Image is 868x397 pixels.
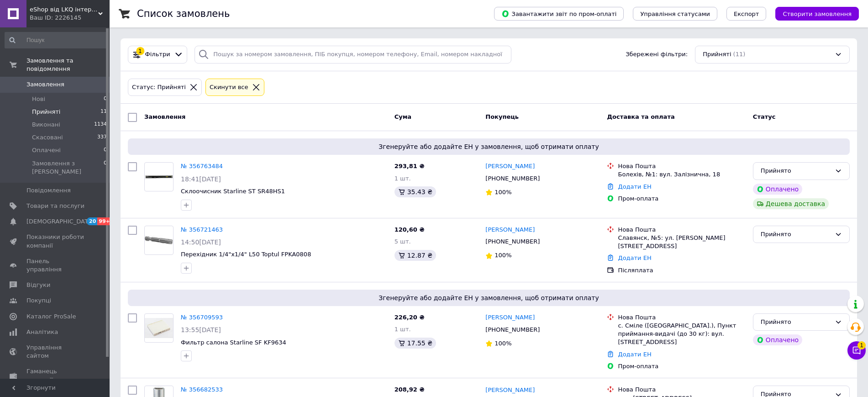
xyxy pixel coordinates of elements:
span: 20 [87,217,97,225]
span: 0 [104,95,107,103]
div: Пром-оплата [618,362,745,371]
span: eShop від LKQ інтернет-магазин автозапчастин [30,5,98,14]
span: Виконані [32,121,60,129]
a: № 356709593 [181,314,223,321]
div: Ваш ID: 2226145 [30,14,110,22]
div: [PHONE_NUMBER] [484,173,542,185]
span: Доставка та оплата [607,113,674,120]
div: 17.55 ₴ [395,338,436,349]
button: Створити замовлення [775,7,859,21]
span: 5 шт. [395,238,411,245]
span: Управління сайтом [26,344,84,360]
span: 14:50[DATE] [181,238,221,246]
div: Дешева доставка [753,198,829,209]
a: Додати ЕН [618,254,651,261]
span: Прийняті [32,108,60,116]
span: Замовлення [144,113,185,120]
span: 0 [104,159,107,176]
div: Славянск, №5: ул. [PERSON_NAME][STREET_ADDRESS] [618,234,745,250]
button: Управління статусами [633,7,717,21]
span: Оплачені [32,146,61,154]
span: 226,20 ₴ [395,314,425,321]
div: Нова Пошта [618,386,745,394]
span: Гаманець компанії [26,367,84,384]
span: 120,60 ₴ [395,226,425,233]
button: Чат з покупцем1 [847,341,866,360]
span: 18:41[DATE] [181,175,221,183]
div: Прийнято [761,230,831,239]
div: Оплачено [753,184,802,195]
div: Нова Пошта [618,226,745,234]
a: Фото товару [144,226,174,255]
a: [PERSON_NAME] [485,162,535,171]
span: Замовлення та повідомлення [26,57,110,73]
span: Згенеруйте або додайте ЕН у замовлення, щоб отримати оплату [132,293,846,302]
span: Повідомлення [26,186,71,195]
span: Cума [395,113,411,120]
div: Післяплата [618,266,745,275]
a: № 356721463 [181,226,223,233]
span: Покупці [26,296,51,305]
button: Експорт [726,7,767,21]
span: Експорт [734,11,759,17]
span: Аналітика [26,328,58,336]
button: Завантажити звіт по пром-оплаті [494,7,624,21]
div: Прийнято [761,318,831,327]
span: Створити замовлення [783,11,852,17]
span: (11) [733,51,746,58]
div: Статус: Прийняті [130,83,188,92]
span: 1 [857,341,866,349]
span: 99+ [97,217,112,225]
a: Фото товару [144,162,174,191]
span: 100% [494,189,511,196]
div: Оплачено [753,334,802,345]
a: № 356763484 [181,163,223,169]
div: 1 [136,47,144,55]
div: [PHONE_NUMBER] [484,236,542,248]
div: 12.87 ₴ [395,250,436,261]
div: Нова Пошта [618,313,745,322]
div: Пром-оплата [618,195,745,203]
span: 13:55[DATE] [181,326,221,333]
input: Пошук за номером замовлення, ПІБ покупця, номером телефону, Email, номером накладної [195,46,511,64]
img: Фото товару [145,166,173,188]
div: 35.43 ₴ [395,186,436,197]
span: 1 шт. [395,326,411,333]
div: Нова Пошта [618,162,745,170]
img: Фото товару [145,235,173,244]
span: Статус [753,113,776,120]
a: № 356682533 [181,386,223,393]
span: 1 шт. [395,175,411,182]
h1: Список замовлень [137,8,230,19]
div: с. Сміле ([GEOGRAPHIC_DATA].), Пункт приймання-видачі (до 30 кг): вул. [STREET_ADDRESS] [618,322,745,347]
div: Cкинути все [208,83,250,92]
span: Завантажити звіт по пром-оплаті [501,10,616,18]
span: Прийняті [703,50,731,59]
div: Прийнято [761,166,831,176]
a: Перехідник 1/4"х1/4" L50 Toptul FPKA0808 [181,251,311,258]
div: [PHONE_NUMBER] [484,324,542,336]
span: Скасовані [32,133,63,142]
span: 1134 [94,121,107,129]
a: Фото товару [144,313,174,343]
span: 0 [104,146,107,154]
span: Показники роботи компанії [26,233,84,249]
div: Болехів, №1: вул. Залізнична, 18 [618,170,745,179]
span: Склоочисник Starline ST SR48HS1 [181,188,285,195]
a: [PERSON_NAME] [485,313,535,322]
a: Додати ЕН [618,183,651,190]
input: Пошук [5,32,108,48]
span: Управління статусами [640,11,710,17]
span: 11 [100,108,107,116]
a: [PERSON_NAME] [485,226,535,234]
span: 293,81 ₴ [395,163,425,169]
a: Створити замовлення [766,10,859,17]
a: Додати ЕН [618,351,651,358]
span: [DEMOGRAPHIC_DATA] [26,217,94,226]
span: Фільтри [145,50,170,59]
a: [PERSON_NAME] [485,386,535,395]
a: Фильтр салона Starline SF KF9634 [181,339,286,346]
span: Замовлення з [PERSON_NAME] [32,159,104,176]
